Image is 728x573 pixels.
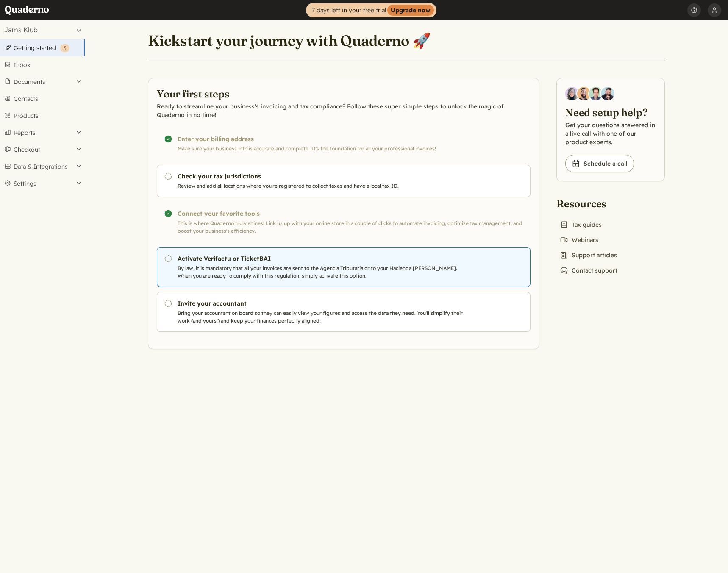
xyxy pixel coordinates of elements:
h3: Check your tax jurisdictions [178,172,467,181]
h2: Resources [556,197,621,210]
a: Schedule a call [565,155,634,172]
h3: Invite your accountant [178,299,467,308]
p: Review and add all locations where you're registered to collect taxes and have a local tax ID. [178,182,467,190]
h3: Activate Verifactu or TicketBAI [178,254,467,263]
img: Diana Carrasco, Account Executive at Quaderno [565,87,579,100]
img: Javier Rubio, DevRel at Quaderno [601,87,614,100]
span: 3 [64,45,66,51]
a: Invite your accountant Bring your accountant on board so they can easily view your figures and ac... [157,292,531,332]
img: Jairo Fumero, Account Executive at Quaderno [577,87,591,100]
strong: Upgrade now [387,5,434,16]
h1: Kickstart your journey with Quaderno 🚀 [148,31,431,50]
a: Support articles [556,249,620,261]
p: Bring your accountant on board so they can easily view your figures and access the data they need... [178,309,467,325]
a: Tax guides [556,219,605,231]
img: Ivo Oltmans, Business Developer at Quaderno [589,87,603,100]
p: Ready to streamline your business's invoicing and tax compliance? Follow these super simple steps... [157,102,531,119]
a: Check your tax jurisdictions Review and add all locations where you're registered to collect taxe... [157,165,531,197]
a: Contact support [556,264,621,276]
h2: Need setup help? [565,106,656,119]
h2: Your first steps [157,87,531,100]
a: Activate Verifactu or TicketBAI By law, it is mandatory that all your invoices are sent to the Ag... [157,247,531,287]
p: By law, it is mandatory that all your invoices are sent to the Agencia Tributaria or to your Haci... [178,264,467,280]
p: Get your questions answered in a live call with one of our product experts. [565,121,656,146]
a: Webinars [556,234,602,246]
a: 7 days left in your free trialUpgrade now [306,3,436,17]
